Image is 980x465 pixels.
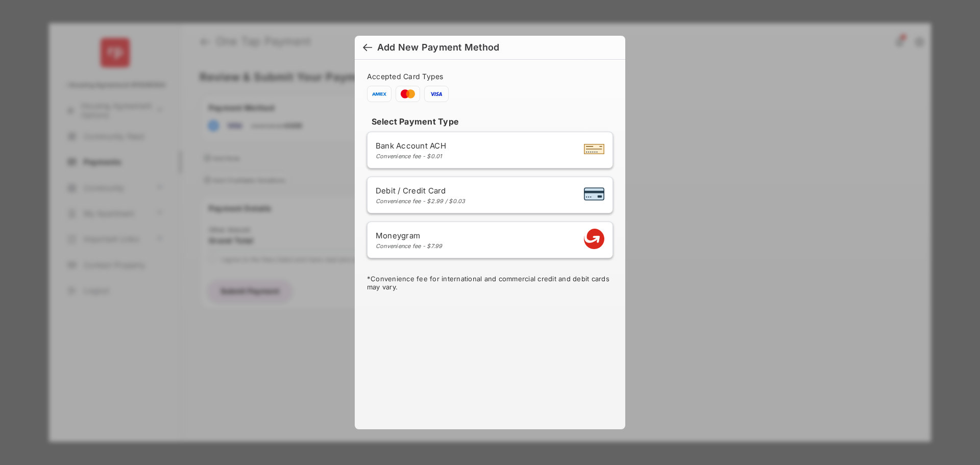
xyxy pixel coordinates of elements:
[376,231,443,240] span: Moneygram
[376,198,465,205] div: Convenience fee - $2.99 / $0.03
[376,242,443,250] div: Convenience fee - $7.99
[376,141,446,151] span: Bank Account ACH
[377,42,499,53] div: Add New Payment Method
[376,153,446,160] div: Convenience fee - $0.01
[367,275,613,293] div: * Convenience fee for international and commercial credit and debit cards may vary.
[367,116,613,127] h4: Select Payment Type
[367,72,448,81] span: Accepted Card Types
[376,186,465,195] span: Debit / Credit Card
